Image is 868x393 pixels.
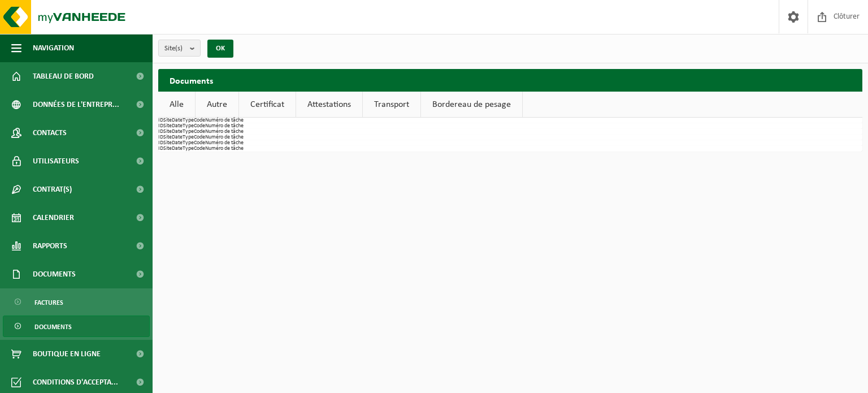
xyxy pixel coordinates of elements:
[172,129,183,135] th: Date
[33,90,119,119] span: Données de l'entrepr...
[194,118,205,123] th: Code
[158,140,163,146] th: ID
[158,69,862,91] h2: Documents
[3,316,150,337] a: Documents
[205,118,244,123] th: Numéro de tâche
[34,316,72,338] span: Documents
[172,140,183,146] th: Date
[421,92,522,118] a: Bordereau de pesage
[163,146,172,152] th: Site
[363,92,420,118] a: Transport
[158,118,163,123] th: ID
[158,129,163,135] th: ID
[33,232,67,260] span: Rapports
[33,34,74,62] span: Navigation
[163,140,172,146] th: Site
[33,260,76,288] span: Documents
[205,129,244,135] th: Numéro de tâche
[33,204,74,232] span: Calendrier
[194,140,205,146] th: Code
[158,92,195,118] a: Alle
[183,129,194,135] th: Type
[183,123,194,129] th: Type
[183,118,194,123] th: Type
[183,146,194,152] th: Type
[194,146,205,152] th: Code
[172,123,183,129] th: Date
[158,135,163,140] th: ID
[33,119,67,147] span: Contacts
[163,123,172,129] th: Site
[158,40,201,57] button: Site(s)
[158,123,163,129] th: ID
[172,118,183,123] th: Date
[296,92,362,118] a: Attestations
[183,140,194,146] th: Type
[205,123,244,129] th: Numéro de tâche
[163,129,172,135] th: Site
[194,123,205,129] th: Code
[205,135,244,140] th: Numéro de tâche
[158,146,163,152] th: ID
[239,92,296,118] a: Certificat
[163,135,172,140] th: Site
[194,135,205,140] th: Code
[33,147,79,175] span: Utilisateurs
[172,146,183,152] th: Date
[172,135,183,140] th: Date
[163,118,172,123] th: Site
[194,129,205,135] th: Code
[207,40,233,58] button: OK
[33,62,94,90] span: Tableau de bord
[205,146,244,152] th: Numéro de tâche
[3,291,150,313] a: Factures
[33,175,72,204] span: Contrat(s)
[205,140,244,146] th: Numéro de tâche
[183,135,194,140] th: Type
[196,92,238,118] a: Autre
[164,40,185,57] span: Site(s)
[34,292,63,313] span: Factures
[33,340,101,368] span: Boutique en ligne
